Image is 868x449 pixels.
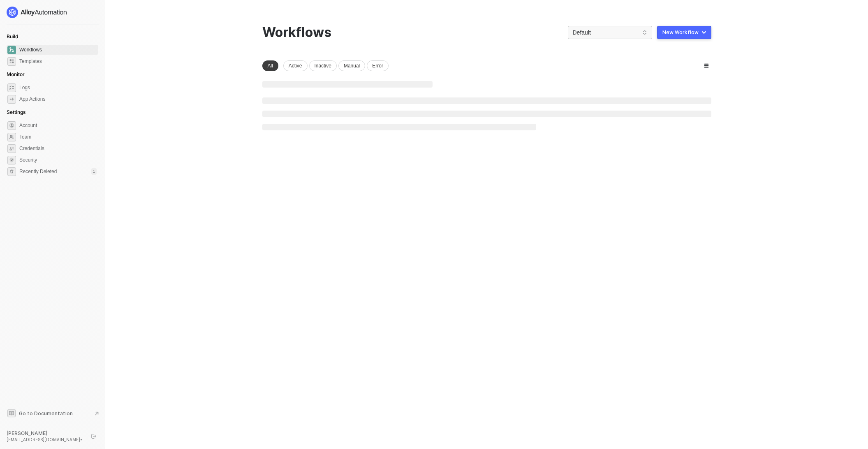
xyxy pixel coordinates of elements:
[7,33,18,39] span: Build
[573,26,647,39] span: Default
[338,60,365,71] div: Manual
[91,434,96,439] span: logout
[7,121,16,130] span: settings
[7,167,16,176] span: settings
[19,410,73,417] span: Go to Documentation
[7,95,16,104] span: icon-app-actions
[7,7,67,18] img: logo
[7,408,99,418] a: Knowledge Base
[7,409,16,417] span: documentation
[657,26,711,39] button: New Workflow
[662,29,699,36] div: New Workflow
[19,132,97,142] span: Team
[7,57,16,66] span: marketplace
[262,25,331,40] div: Workflows
[7,437,84,442] div: [EMAIL_ADDRESS][DOMAIN_NAME] •
[7,109,25,115] span: Settings
[7,156,16,164] span: security
[309,60,337,71] div: Inactive
[7,430,84,437] div: [PERSON_NAME]
[7,133,16,141] span: team
[19,120,97,130] span: Account
[19,56,97,66] span: Templates
[367,60,389,71] div: Error
[7,144,16,153] span: credentials
[283,60,308,71] div: Active
[19,83,97,93] span: Logs
[19,155,97,165] span: Security
[91,168,97,175] div: 1
[19,143,97,153] span: Credentials
[19,96,45,103] div: App Actions
[7,46,16,54] span: dashboard
[19,168,57,175] span: Recently Deleted
[19,45,97,55] span: Workflows
[93,410,101,418] span: document-arrow
[262,60,278,71] div: All
[7,7,98,18] a: logo
[7,83,16,92] span: icon-logs
[7,71,25,77] span: Monitor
